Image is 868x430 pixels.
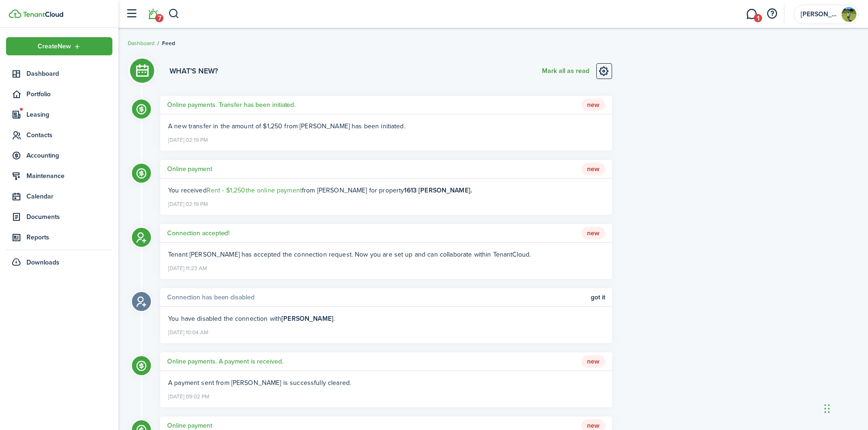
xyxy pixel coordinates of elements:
[207,185,302,195] a: Rent - $1,250the online payment
[167,228,229,238] h5: Connection accepted!
[754,14,762,22] span: 1
[167,100,295,110] h5: Online payments. Transfer has been initiated.
[581,227,605,240] span: New
[167,292,255,302] h5: Connection has been disabled
[23,12,63,17] img: TenantCloud
[26,212,112,222] span: Documents
[6,228,112,246] a: Reports
[38,43,71,50] span: Create New
[822,385,868,430] iframe: Chat Widget
[123,5,140,23] button: Open sidebar
[168,197,208,209] time: [DATE] 02:19 PM
[26,258,59,267] span: Downloads
[764,6,780,22] button: Open resource center
[167,164,212,174] h5: Online payment
[168,325,209,337] time: [DATE] 10:04 AM
[743,2,760,26] a: Messaging
[9,9,21,18] img: TenantCloud
[824,395,830,423] div: Drag
[542,63,589,79] button: Mark all as read
[168,390,209,402] time: [DATE] 09:02 PM
[170,66,218,77] h3: What's new?
[801,11,838,18] span: Greathouse Greathome
[6,65,112,83] a: Dashboard
[168,314,335,324] span: You have disabled the connection with .
[168,185,472,195] ng-component: You received from [PERSON_NAME] for property
[581,99,605,112] span: New
[167,357,283,366] h5: Online payments. A payment is received.
[26,192,112,201] span: Calendar
[842,7,856,22] img: Greathouse Greathome
[26,69,112,79] span: Dashboard
[168,250,531,259] span: Tenant [PERSON_NAME] has accepted the connection request. Now you are set up and can collaborate ...
[26,110,112,119] span: Leasing
[26,232,112,242] span: Reports
[128,39,155,47] a: Dashboard
[207,185,246,195] span: Rent - $1,250
[591,294,605,301] span: Got it
[168,121,405,131] span: A new transfer in the amount of $1,250 from [PERSON_NAME] has been initiated.
[581,163,605,176] span: New
[26,130,112,140] span: Contacts
[162,39,175,47] span: Feed
[404,185,472,195] b: 1613 [PERSON_NAME].
[168,133,208,145] time: [DATE] 02:19 PM
[26,151,112,160] span: Accounting
[281,314,333,324] b: [PERSON_NAME]
[168,6,180,22] button: Search
[581,355,605,368] span: New
[6,37,112,55] button: Open menu
[26,171,112,181] span: Maintenance
[168,261,207,273] time: [DATE] 11:23 AM
[26,89,112,99] span: Portfolio
[168,378,351,388] span: A payment sent from [PERSON_NAME] is successfully cleared.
